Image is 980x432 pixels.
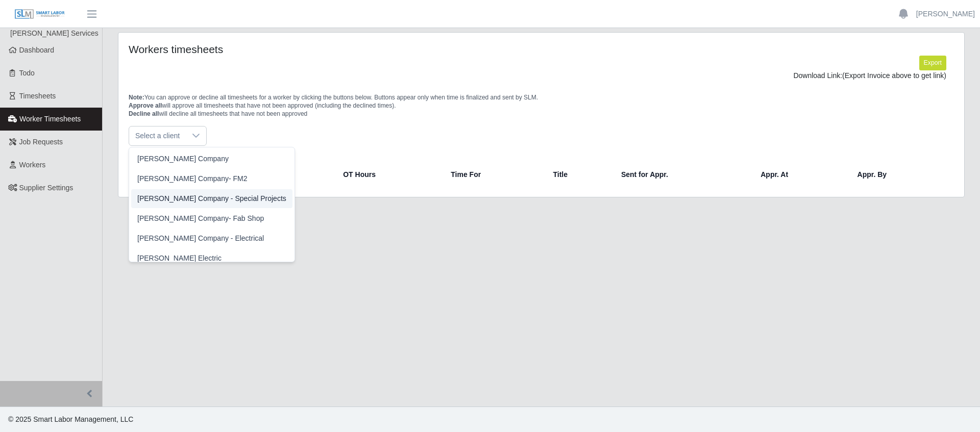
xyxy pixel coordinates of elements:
[137,213,264,224] span: [PERSON_NAME] Company- Fab Shop
[129,102,162,109] span: Approve all
[129,126,186,145] span: Select a client
[131,209,292,228] li: Lee Company- Fab Shop
[129,93,954,118] p: You can approve or decline all timesheets for a worker by clicking the buttons below. Buttons app...
[137,193,286,204] span: [PERSON_NAME] Company - Special Projects
[136,70,946,81] div: Download Link:
[613,162,752,187] th: Sent for Appr.
[919,56,946,70] button: Export
[19,69,35,77] span: Todo
[137,233,264,244] span: [PERSON_NAME] Company - Electrical
[752,162,849,187] th: Appr. At
[137,253,222,264] span: [PERSON_NAME] Electric
[129,94,144,101] span: Note:
[131,229,292,248] li: Lee Company - Electrical
[10,29,99,37] span: [PERSON_NAME] Services
[8,415,133,423] span: © 2025 Smart Labor Management, LLC
[842,71,946,80] span: (Export Invoice above to get link)
[131,149,292,168] li: Lee Company
[131,249,292,268] li: Stansell Electric
[14,9,65,20] img: SLM Logo
[19,161,46,169] span: Workers
[916,9,975,19] a: [PERSON_NAME]
[137,154,229,164] span: [PERSON_NAME] Company
[19,184,73,192] span: Supplier Settings
[19,46,55,54] span: Dashboard
[19,115,81,123] span: Worker Timesheets
[137,173,248,184] span: [PERSON_NAME] Company- FM2
[129,43,463,56] h4: Workers timesheets
[131,189,292,208] li: Lee Company - Special Projects
[19,92,56,100] span: Timesheets
[19,138,63,146] span: Job Requests
[849,162,950,187] th: Appr. By
[129,110,159,117] span: Decline all
[443,162,545,187] th: Time For
[131,169,292,188] li: Lee Company- FM2
[545,162,613,187] th: Title
[335,162,443,187] th: OT Hours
